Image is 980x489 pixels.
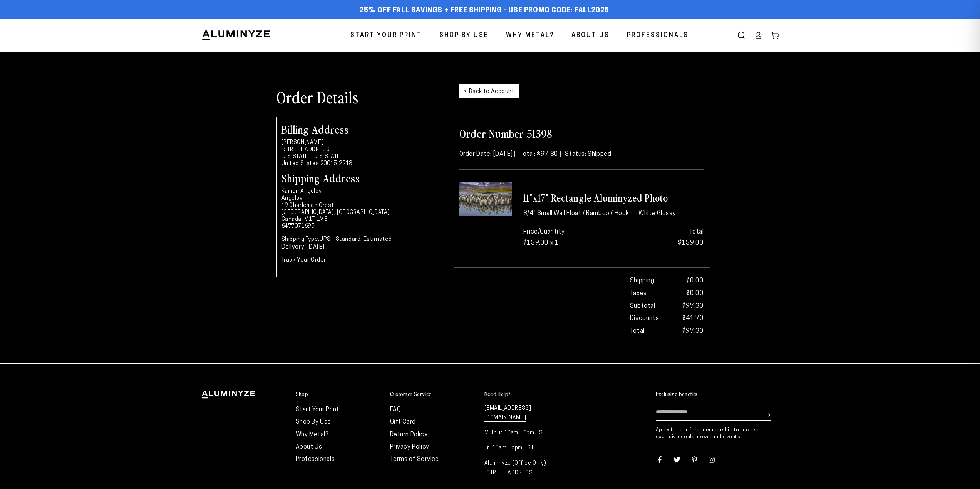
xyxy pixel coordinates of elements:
[281,154,406,160] li: [US_STATE], [US_STATE]
[566,25,615,46] a: About Us
[281,140,324,145] strong: [PERSON_NAME]
[656,391,698,397] h2: Exclusive benefits
[523,227,608,249] p: Price/Quantity $139.00 x 1
[638,210,679,217] li: White Glossy
[359,7,609,15] span: 25% off FALL Savings + Free Shipping - Use Promo Code: FALL2025
[350,30,422,41] span: Start Your Print
[281,223,406,230] li: 6477071695
[281,257,327,263] a: Track Your Order
[281,202,406,209] li: 19 Charlemon Crest
[281,216,406,223] li: Canada, M1T 1M3
[390,432,428,438] a: Return Policy
[621,25,694,46] a: Professionals
[459,182,512,216] img: 11"x17" Rectangle White Glossy Aluminyzed Photo - 3/4" Small Wall Float / Hook
[459,126,704,140] h2: Order Number 51398
[506,30,554,41] span: Why Metal?
[296,407,340,413] a: Start Your Print
[281,147,406,154] li: [STREET_ADDRESS]
[630,301,655,312] strong: Subtotal
[689,229,704,235] strong: Total
[390,444,429,450] a: Privacy Policy
[296,432,328,438] a: Why Metal?
[627,30,689,41] span: Professionals
[656,391,779,398] summary: Exclusive benefits
[296,391,308,397] h2: Shop
[281,237,320,242] strong: Shipping Type:
[296,419,332,425] a: Shop By Use
[484,459,571,478] p: Aluminyze (Office Only) [STREET_ADDRESS]
[733,27,750,44] summary: Search our site
[686,288,704,299] span: $0.00
[686,275,704,287] span: $0.00
[281,236,406,251] p: UPS - Standard. Estimated Delivery '[DATE]',
[523,210,633,217] li: 3/4" Small Wall Float / Bamboo / Hook
[519,151,561,157] span: Total: $97.30
[682,326,704,337] strong: $97.30
[682,313,704,324] span: $41.70
[281,160,406,167] li: United States 20015-2218
[281,189,322,194] strong: Kamen Angelov
[201,30,271,41] img: Aluminyze
[296,444,322,450] a: About Us
[459,84,519,98] a: < Back to Account
[390,391,432,397] h2: Customer Service
[630,313,659,324] strong: Discounts
[439,30,489,41] span: Shop By Use
[523,192,704,204] h3: 11"x17" Rectangle Aluminyzed Photo
[390,456,439,462] a: Terms of Service
[345,25,428,46] a: Start Your Print
[630,288,647,299] strong: Taxes
[484,391,571,398] summary: Need Help?
[484,428,571,438] p: M-Thur 10am - 6pm EST
[484,406,531,422] a: [EMAIL_ADDRESS][DOMAIN_NAME]
[766,404,771,427] button: Subscribe
[630,326,645,337] strong: Total
[484,443,571,453] p: Fri 10am - 5pm EST
[281,195,406,202] li: Angelov
[281,172,406,183] h2: Shipping Address
[682,301,704,312] span: $97.30
[656,427,779,441] p: Apply for our free membership to receive exclusive deals, news, and events.
[565,151,613,157] span: Status: Shipped
[296,391,382,398] summary: Shop
[296,456,335,462] a: Professionals
[434,25,494,46] a: Shop By Use
[500,25,560,46] a: Why Metal?
[390,391,477,398] summary: Customer Service
[276,87,448,107] h1: Order Details
[484,391,511,397] h2: Need Help?
[390,419,416,425] a: Gift Card
[281,124,406,134] h2: Billing Address
[459,151,515,157] span: Order Date: [DATE]
[630,275,655,287] strong: Shipping
[281,209,406,216] li: [GEOGRAPHIC_DATA], [GEOGRAPHIC_DATA]
[390,407,401,413] a: FAQ
[571,30,610,41] span: About Us
[619,227,704,249] p: $139.00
